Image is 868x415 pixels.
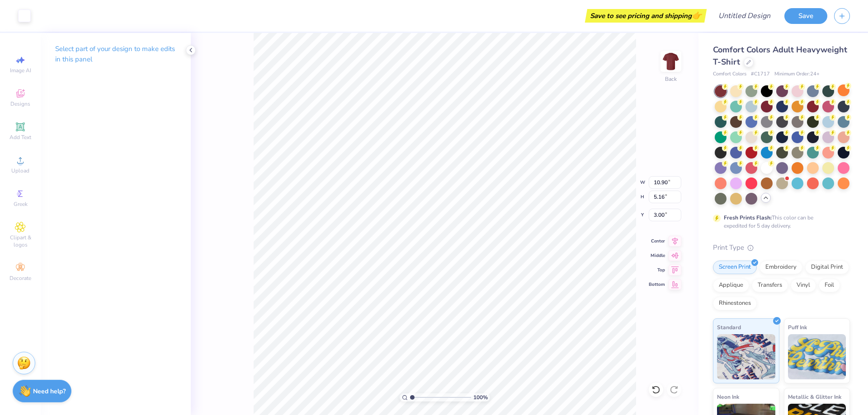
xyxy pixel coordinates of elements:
[713,242,850,253] div: Print Type
[649,267,665,273] span: Top
[587,9,704,23] div: Save to see pricing and shipping
[713,279,749,292] div: Applique
[788,322,807,332] span: Puff Ink
[11,167,29,174] span: Upload
[10,67,31,74] span: Image AI
[711,7,778,25] input: Untitled Design
[788,334,846,379] img: Puff Ink
[791,279,816,292] div: Vinyl
[5,234,36,248] span: Clipart & logos
[713,44,847,67] span: Comfort Colors Adult Heavyweight T-Shirt
[759,261,802,274] div: Embroidery
[724,214,835,230] div: This color can be expedited for 5 day delivery.
[665,75,677,83] div: Back
[649,238,665,244] span: Center
[788,392,841,401] span: Metallic & Glitter Ink
[10,100,30,107] span: Designs
[717,334,775,379] img: Standard
[717,392,739,401] span: Neon Ink
[751,70,770,78] span: # C1717
[14,201,28,208] span: Greek
[717,322,741,332] span: Standard
[473,393,488,401] span: 100 %
[649,281,665,288] span: Bottom
[752,279,788,292] div: Transfers
[55,44,176,65] p: Select part of your design to make edits in this panel
[649,252,665,259] span: Middle
[713,70,746,78] span: Comfort Colors
[805,261,849,274] div: Digital Print
[9,134,31,141] span: Add Text
[784,8,827,24] button: Save
[9,275,31,282] span: Decorate
[662,52,680,70] img: Back
[33,387,66,396] strong: Need help?
[819,279,840,292] div: Foil
[724,214,772,221] strong: Fresh Prints Flash:
[713,261,757,274] div: Screen Print
[692,10,702,21] span: 👉
[774,70,820,78] span: Minimum Order: 24 +
[713,297,757,310] div: Rhinestones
